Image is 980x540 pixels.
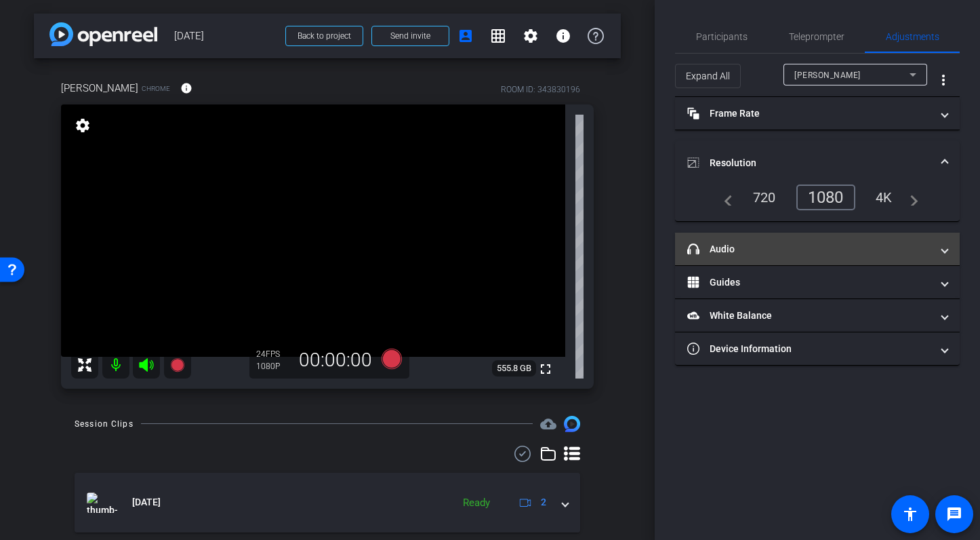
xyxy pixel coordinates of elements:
mat-icon: account_box [457,28,474,44]
div: ROOM ID: 343830196 [501,83,580,96]
span: Send invite [390,31,430,41]
mat-icon: accessibility [902,506,918,522]
span: [PERSON_NAME] [794,71,861,80]
div: 720 [743,186,786,209]
span: Participants [696,32,748,41]
mat-expansion-panel-header: Device Information [675,332,960,365]
div: Ready [456,495,497,511]
span: Adjustments [886,32,939,41]
mat-expansion-panel-header: Frame Rate [675,97,960,130]
div: 4K [865,186,903,209]
mat-icon: navigate_before [716,189,733,206]
mat-panel-title: Guides [687,275,931,290]
span: Chrome [142,83,170,94]
div: 1080 [796,185,855,210]
img: Session clips [564,416,580,432]
mat-panel-title: Audio [687,242,931,256]
mat-expansion-panel-header: Audio [675,233,960,265]
div: 24 [256,349,290,360]
mat-icon: settings [523,28,539,44]
mat-icon: info [555,28,571,44]
mat-icon: more_vert [935,72,952,88]
mat-expansion-panel-header: thumb-nail[DATE]Ready2 [75,473,580,533]
span: Teleprompter [789,32,844,41]
div: 1080P [256,361,290,372]
div: Resolution [675,185,960,221]
span: Back to project [298,31,351,41]
mat-panel-title: Device Information [687,342,931,356]
mat-icon: settings [73,117,92,134]
button: Send invite [371,26,449,46]
button: More Options for Adjustments Panel [927,64,960,96]
span: Destinations for your clips [540,416,556,432]
mat-icon: info [180,82,192,94]
mat-panel-title: Resolution [687,156,931,170]
span: FPS [266,349,280,359]
mat-icon: message [946,506,962,522]
span: 555.8 GB [492,360,536,377]
img: thumb-nail [87,493,117,513]
mat-icon: grid_on [490,28,506,44]
span: [PERSON_NAME] [61,81,138,96]
img: app-logo [49,22,157,46]
mat-panel-title: White Balance [687,309,931,323]
mat-expansion-panel-header: White Balance [675,299,960,332]
mat-panel-title: Frame Rate [687,107,931,121]
div: Session Clips [75,417,134,431]
mat-icon: navigate_next [902,189,918,206]
mat-expansion-panel-header: Guides [675,266,960,298]
mat-icon: cloud_upload [540,416,556,432]
span: [DATE] [132,495,161,509]
button: Expand All [675,64,741,88]
mat-expansion-panel-header: Resolution [675,141,960,185]
span: 2 [541,495,546,509]
span: [DATE] [174,22,277,50]
mat-icon: fullscreen [537,361,554,377]
div: 00:00:00 [290,349,381,372]
span: Expand All [686,63,730,89]
button: Back to project [285,26,363,46]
